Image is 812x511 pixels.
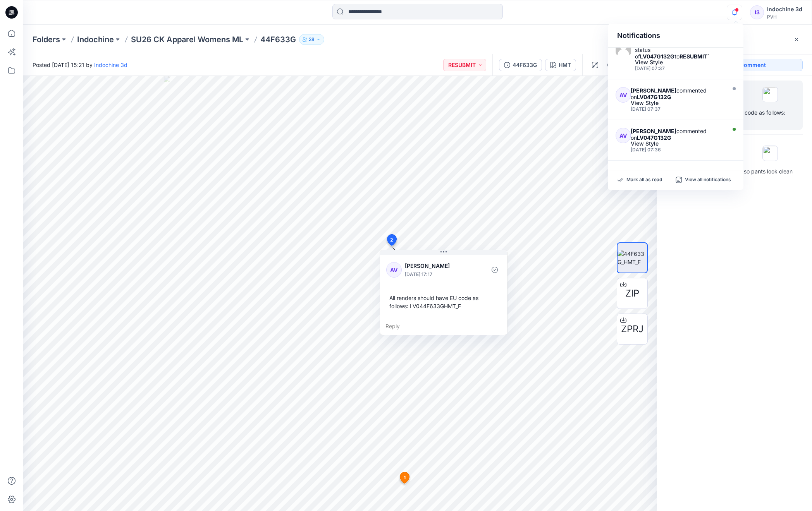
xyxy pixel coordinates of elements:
button: Details [604,59,617,71]
p: 28 [309,35,315,44]
button: 28 [299,34,324,45]
strong: LV047G132G [637,134,671,141]
span: 2 [390,237,393,243]
div: commented on [631,128,724,141]
p: 44F633G [260,34,296,45]
div: AV [386,262,402,278]
button: HMT [545,59,576,71]
span: ZIP [625,286,639,300]
button: 44F633G [499,59,542,71]
p: [DATE] 17:17 [405,271,468,278]
div: commented on [631,87,724,100]
a: SU26 CK Apparel Womens ML [131,34,243,45]
div: Friday, August 08, 2025 07:37 [631,106,724,112]
a: Folders [33,34,60,45]
div: changed the status of to ` [635,40,724,60]
div: Reply [380,318,507,335]
a: Indochine [77,34,114,45]
span: Posted [DATE] 15:21 by [33,61,127,69]
strong: LV047G132G [640,53,674,60]
div: Friday, August 08, 2025 07:37 [635,66,724,71]
div: HMT [559,61,571,69]
strong: [PERSON_NAME] [631,87,676,94]
span: ZPRJ [621,322,643,336]
strong: [PERSON_NAME] [631,128,676,134]
span: 1 [404,474,406,481]
div: View Style [635,60,724,65]
div: View Style [631,100,724,106]
div: AV [616,87,631,103]
div: Indochine 3d [767,5,802,14]
div: AV [616,128,631,143]
img: Anoek Van Beek [616,40,631,55]
a: Indochine 3d [94,62,127,68]
img: 44F633G_HMT_F [618,250,647,266]
div: Friday, August 08, 2025 07:36 [631,147,724,153]
div: PVH [767,14,802,20]
div: 44F633G [513,61,537,69]
p: Mark all as read [626,177,662,183]
p: [PERSON_NAME] [405,261,468,271]
strong: LV047G132G [637,94,671,100]
div: All renders should have EU code as follows: LV044F633GHMT_F [386,291,501,313]
div: I3 [750,5,764,19]
strong: RESUBMIT [680,53,707,60]
p: View all notifications [685,177,731,183]
div: View Style [631,141,724,146]
div: Notifications [608,24,743,48]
